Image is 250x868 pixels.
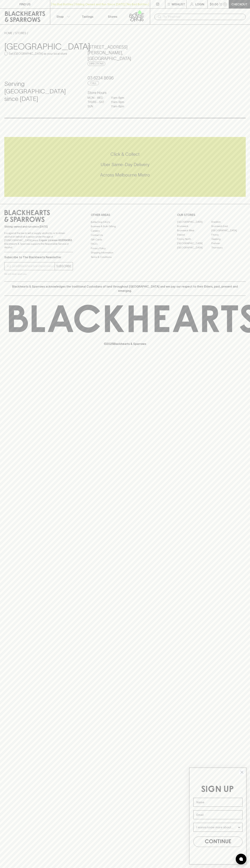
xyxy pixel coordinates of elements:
a: Prahran [211,241,246,246]
p: It is against the law to sell or supply alcohol to, or to obtain alcohol on behalf of a person un... [4,231,73,249]
p: Tastings [82,14,93,19]
p: THURS - SAT [88,100,105,104]
p: Subscribe to The Blackhearts Newsletter [4,255,73,259]
input: Email [193,810,242,819]
a: Stores [100,9,125,24]
p: 11am - 9pm [111,100,129,104]
a: Terms & Conditions [91,255,159,259]
input: Name [193,798,242,807]
p: Blackhearts & Sparrows acknowledges the traditional Custodians of land throughout [GEOGRAPHIC_DAT... [7,284,243,293]
a: Gift Cards [91,237,159,242]
p: Login [195,2,204,6]
button: Shop [50,9,75,24]
h5: [STREET_ADDRESS][PERSON_NAME] , [GEOGRAPHIC_DATA] [88,44,162,61]
p: 0 [224,3,226,5]
p: OUR STORES [177,213,246,217]
strong: Liquor License #32064953 [39,239,72,242]
a: Privacy Policy [91,246,159,250]
h3: [GEOGRAPHIC_DATA] [4,41,79,51]
div: FLYOUT Form [186,764,250,868]
p: Checkout [231,2,247,6]
h5: 03 6234 8696 [88,75,162,81]
a: Tastings [75,9,100,24]
a: Thornbury [211,246,246,250]
a: Elwood [177,233,211,237]
p: Sibling owned and run since [DATE] [4,225,73,228]
a: Braddon [211,220,246,224]
a: HOME [4,31,13,35]
a: Brunswick [177,224,211,228]
p: FIND US [19,2,31,6]
a: Brunswick West [177,228,211,233]
a: Business & Bulk Gifting [91,224,159,229]
a: STORES [15,31,26,35]
div: Call to action block [4,137,246,197]
a: [GEOGRAPHIC_DATA] [211,228,246,233]
button: CONTINUE [193,837,242,847]
a: Call [88,81,99,85]
input: I wanna know more about... [196,823,237,832]
p: SUN [88,104,105,108]
a: Bottle Drop FAQ's [91,220,159,224]
a: Geelong [211,237,246,241]
p: $0.00 [210,2,218,6]
input: e.g. jane@blackheartsandsparrows.com.au [7,263,55,269]
p: 11am - 8pm [111,104,129,108]
p: We will never spam you [4,272,73,276]
p: Set [GEOGRAPHIC_DATA] as your local store [9,51,67,56]
a: Contact Us [91,233,159,237]
a: [GEOGRAPHIC_DATA] [177,241,211,246]
h4: Serving [GEOGRAPHIC_DATA] since [DATE] [4,80,79,103]
button: Show Options [237,823,241,832]
a: Fitzroy North [177,237,211,241]
a: Directions [88,62,105,66]
a: Shipping Information [91,251,159,255]
p: 11am - 8pm [111,96,129,100]
span: SIGN UP [201,785,234,794]
button: Close dialog [239,769,245,775]
p: OTHER AREAS [91,213,159,217]
h5: Uber Same-Day Delivery [4,162,246,168]
a: FAQ's [91,242,159,246]
a: Fitzroy [211,233,246,237]
button: SUBSCRIBE [55,262,73,270]
h6: Store Hours [88,90,162,96]
p: Stores [108,14,117,19]
a: [GEOGRAPHIC_DATA] [177,220,211,224]
input: Try "Pinot noir" [163,14,243,20]
p: Wishlist [172,2,185,6]
img: bubble-icon [239,857,243,861]
p: MON - WED [88,96,105,100]
h5: Across Melbourne Metro [4,172,246,178]
p: Shop [56,14,64,19]
a: Brunswick East [211,224,246,228]
p: SUBSCRIBE [56,264,71,268]
a: [GEOGRAPHIC_DATA] [177,246,211,250]
h5: Click & Collect [4,151,246,157]
a: Careers [91,229,159,233]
